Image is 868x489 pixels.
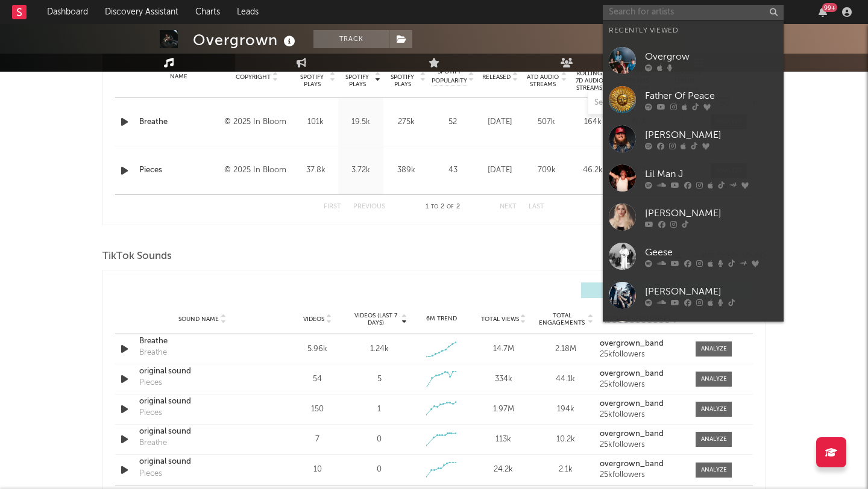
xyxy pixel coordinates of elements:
[600,411,684,419] div: 25k followers
[603,315,784,354] a: [PERSON_NAME]
[432,164,474,176] div: 43
[377,373,382,385] div: 5
[603,158,784,198] a: Lil Man J
[139,72,218,81] div: Name
[526,164,567,176] div: 709k
[600,370,684,378] a: overgrown_band
[573,63,606,92] span: Global Rolling 7D Audio Streams
[600,340,664,347] strong: overgrown_band
[538,343,594,355] div: 2.18M
[289,464,345,476] div: 10
[600,370,664,378] strong: overgrown_band
[600,430,664,438] strong: overgrown_band
[296,116,335,128] div: 101k
[645,89,778,103] div: Father Of Peace
[645,206,778,220] div: [PERSON_NAME]
[600,340,684,348] a: overgrown_band
[289,343,345,355] div: 5.96k
[538,464,594,476] div: 2.1k
[573,116,613,128] div: 164k
[482,73,511,81] span: Released
[224,115,290,129] div: © 2025 In Bloom
[476,434,532,446] div: 113k
[351,312,400,326] span: Videos (last 7 days)
[819,7,827,17] button: 99+
[409,200,476,214] div: 1 2 2
[289,434,345,446] div: 7
[645,284,778,299] div: [PERSON_NAME]
[139,335,265,347] div: Breathe
[178,316,219,323] span: Sound Name
[538,434,594,446] div: 10.2k
[481,316,519,323] span: Total Views
[603,237,784,276] a: Geese
[139,116,218,128] a: Breathe
[224,163,290,178] div: © 2025 In Bloom
[431,204,438,210] span: to
[236,73,271,81] span: Copyright
[432,116,474,128] div: 52
[538,312,587,326] span: Total Engagements
[600,471,684,479] div: 25k followers
[193,30,298,50] div: Overgrown
[600,441,684,449] div: 25k followers
[603,198,784,237] a: [PERSON_NAME]
[139,407,162,419] div: Pieces
[353,204,385,210] button: Previous
[600,350,684,359] div: 25k followers
[603,119,784,158] a: [PERSON_NAME]
[414,314,470,323] div: 6M Trend
[102,249,172,264] span: TikTok Sounds
[600,460,664,468] strong: overgrown_band
[377,403,381,416] div: 1
[600,400,684,408] a: overgrown_band
[476,403,532,416] div: 1.97M
[603,276,784,315] a: [PERSON_NAME]
[432,67,467,86] span: Spotify Popularity
[480,116,520,128] div: [DATE]
[538,403,594,416] div: 194k
[139,437,167,449] div: Breathe
[603,5,784,20] input: Search for artists
[386,116,426,128] div: 275k
[386,66,418,88] span: ATD Spotify Plays
[139,396,265,408] a: original sound
[377,464,382,476] div: 0
[600,400,664,408] strong: overgrown_band
[341,116,380,128] div: 19.5k
[645,49,778,64] div: Overgrow
[822,3,837,12] div: 99 +
[296,66,328,88] span: 7 Day Spotify Plays
[377,434,382,446] div: 0
[588,98,715,108] input: Search by song name or URL
[341,164,380,176] div: 3.72k
[573,164,613,176] div: 46.2k
[139,347,167,359] div: Breathe
[296,164,335,176] div: 37.8k
[370,343,389,355] div: 1.24k
[645,128,778,142] div: [PERSON_NAME]
[600,430,684,438] a: overgrown_band
[480,164,520,176] div: [DATE]
[139,456,265,468] a: original sound
[139,377,162,389] div: Pieces
[139,426,265,438] a: original sound
[139,468,162,480] div: Pieces
[645,245,778,260] div: Geese
[600,460,684,469] a: overgrown_band
[476,464,532,476] div: 24.2k
[139,366,265,378] a: original sound
[600,381,684,389] div: 25k followers
[500,204,517,210] button: Next
[313,30,389,48] button: Track
[139,164,218,176] a: Pieces
[609,23,778,38] div: Recently Viewed
[386,164,426,176] div: 389k
[645,167,778,181] div: Lil Man J
[324,204,341,210] button: First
